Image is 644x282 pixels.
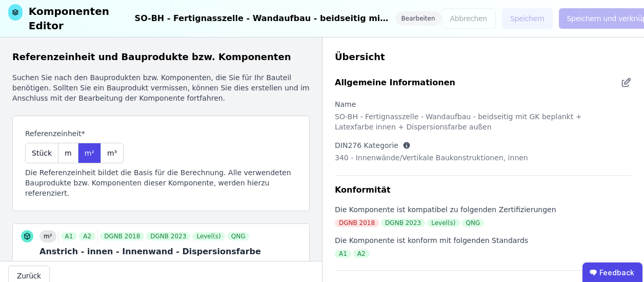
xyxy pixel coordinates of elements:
[100,232,144,240] div: DGNB 2018
[39,230,56,242] div: m²
[335,219,379,227] div: DGNB 2018
[29,4,123,33] div: Komponenten Editor
[335,50,632,64] div: Übersicht
[381,219,425,227] div: DGNB 2023
[65,148,72,158] span: m
[79,232,95,240] div: A2
[395,11,441,26] div: Bearbeiten
[32,148,52,158] span: Stück
[107,148,117,158] span: m³
[192,232,225,240] div: Level(s)
[335,99,356,109] label: Name
[25,128,124,139] label: Referenzeinheit*
[462,219,485,227] div: QNG
[85,148,94,158] span: m²
[25,167,297,198] div: Die Referenzeinheit bildet die Basis für die Berechnung. Alle verwendeten Bauprodukte bzw. Kompon...
[441,8,496,29] button: Abbrechen
[12,50,310,64] div: Referenzeinheit und Bauprodukte bzw. Komponenten
[335,140,398,151] label: DIN276 Kategorie
[12,72,310,103] div: Suchen Sie nach den Bauprodukten bzw. Komponenten, die Sie für Ihr Bauteil benötigen. Sollten Sie...
[61,232,77,240] div: A1
[227,232,250,240] div: QNG
[335,235,632,246] div: Die Komponente ist konform mit folgenden Standards
[39,246,301,258] div: Anstrich - innen - Innenwand - Dispersionsfarbe
[335,184,632,196] div: Konformität
[335,77,455,89] div: Allgemeine Informationen
[146,232,190,240] div: DGNB 2023
[502,8,553,29] button: Speichern
[335,151,528,171] div: 340 - Innenwände/Vertikale Baukonstruktionen, innen
[135,11,391,26] div: SO-BH - Fertignasszelle - Wandaufbau - beidseitig mit GK beplankt + Latexfarbe innen + Dispersion...
[335,250,351,258] div: A1
[353,250,370,258] div: A2
[427,219,459,227] div: Level(s)
[335,109,621,140] div: SO-BH - Fertignasszelle - Wandaufbau - beidseitig mit GK beplankt + Latexfarbe innen + Dispersion...
[335,204,632,215] div: Die Komponente ist kompatibel zu folgenden Zertifizierungen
